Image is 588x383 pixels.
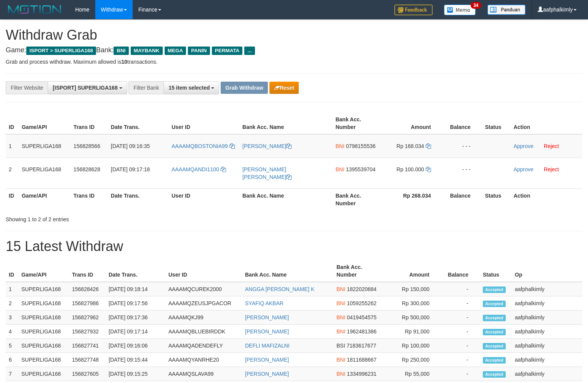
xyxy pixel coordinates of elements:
[383,367,441,381] td: Rp 55,000
[383,113,442,134] th: Amount
[171,143,228,149] span: AAAAMQBOSTONIA99
[74,166,100,172] span: 156828628
[336,343,345,349] span: BSI
[111,143,150,149] span: [DATE] 09:16:35
[69,282,106,296] td: 156828426
[18,367,69,381] td: SUPERLIGA168
[19,113,70,134] th: Game/API
[512,325,582,339] td: aafphalkimly
[6,367,18,381] td: 7
[441,325,480,339] td: -
[69,367,106,381] td: 156827605
[336,286,345,292] span: BNI
[6,113,19,134] th: ID
[483,301,506,307] span: Accepted
[269,82,299,94] button: Reset
[347,328,377,335] span: Copy 1962481386 to clipboard
[6,47,582,54] h4: Game: Bank:
[487,5,526,15] img: panduan.png
[106,296,165,311] td: [DATE] 09:17:56
[106,325,165,339] td: [DATE] 09:17:14
[483,343,506,349] span: Accepted
[48,81,127,94] button: [ISPORT] SUPERLIGA168
[6,58,582,66] p: Grab and process withdraw. Maximum allowed is transactions.
[6,353,18,367] td: 6
[171,166,219,172] span: AAAAMQANDI1100
[69,339,106,353] td: 156827741
[163,81,219,94] button: 15 item selected
[514,166,534,172] a: Approve
[106,260,165,282] th: Date Trans.
[383,339,441,353] td: Rp 100,000
[242,260,333,282] th: Bank Acc. Name
[69,311,106,325] td: 156827962
[333,260,383,282] th: Bank Acc. Number
[70,188,108,210] th: Trans ID
[111,166,150,172] span: [DATE] 09:17:18
[441,367,480,381] td: -
[212,47,243,55] span: PERMATA
[165,47,186,55] span: MEGA
[441,282,480,296] td: -
[442,188,482,210] th: Balance
[6,188,19,210] th: ID
[168,113,239,134] th: User ID
[245,343,290,349] a: DEFLI MAFIZALNI
[514,143,534,149] a: Approve
[19,188,70,210] th: Game/API
[165,325,242,339] td: AAAAMQBLUEBIRDDK
[6,134,19,158] td: 1
[242,166,292,180] a: [PERSON_NAME] [PERSON_NAME]
[383,325,441,339] td: Rp 91,000
[480,260,512,282] th: Status
[245,357,289,363] a: [PERSON_NAME]
[6,158,19,188] td: 2
[483,329,506,335] span: Accepted
[383,296,441,311] td: Rp 300,000
[347,314,377,320] span: Copy 0419454575 to clipboard
[165,296,242,311] td: AAAAMQZEUSJPGACOR
[53,85,117,91] span: [ISPORT] SUPERLIGA168
[6,339,18,353] td: 5
[221,82,268,94] button: Grab Withdraw
[69,260,106,282] th: Trans ID
[441,260,480,282] th: Balance
[244,47,255,55] span: ...
[336,314,345,320] span: BNI
[6,282,18,296] td: 1
[171,166,226,172] a: AAAAMQANDI1100
[483,286,506,293] span: Accepted
[512,353,582,367] td: aafphalkimly
[106,282,165,296] td: [DATE] 09:18:14
[512,339,582,353] td: aafphalkimly
[483,315,506,321] span: Accepted
[18,282,69,296] td: SUPERLIGA168
[383,260,441,282] th: Amount
[512,296,582,311] td: aafphalkimly
[245,328,289,335] a: [PERSON_NAME]
[482,113,511,134] th: Status
[168,85,210,91] span: 15 item selected
[6,212,239,223] div: Showing 1 to 2 of 2 entries
[106,367,165,381] td: [DATE] 09:15:25
[544,166,559,172] a: Reject
[70,113,108,134] th: Trans ID
[332,188,383,210] th: Bank Acc. Number
[442,134,482,158] td: - - -
[383,188,442,210] th: Rp 268.034
[18,339,69,353] td: SUPERLIGA168
[383,353,441,367] td: Rp 250,000
[6,239,582,254] h1: 15 Latest Withdraw
[471,2,481,9] span: 34
[483,371,506,378] span: Accepted
[441,296,480,311] td: -
[483,357,506,364] span: Accepted
[512,311,582,325] td: aafphalkimly
[168,188,239,210] th: User ID
[512,282,582,296] td: aafphalkimly
[6,27,582,43] h1: Withdraw Grab
[18,260,69,282] th: Game/API
[441,311,480,325] td: -
[69,296,106,311] td: 156827986
[69,325,106,339] td: 156827932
